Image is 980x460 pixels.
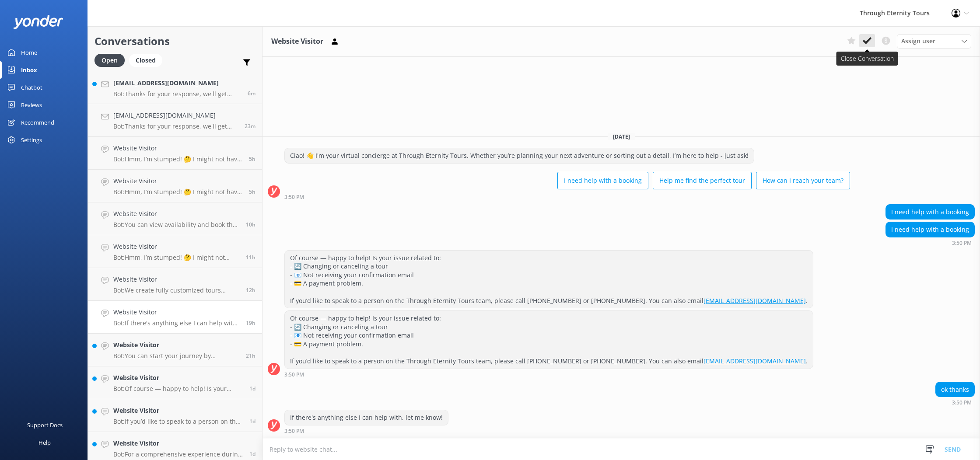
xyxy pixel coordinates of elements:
a: Open [94,55,129,65]
a: Website VisitorBot:Hmm, I’m stumped! 🤔 I might not have the answer to that one, but our amazing t... [88,170,262,202]
div: Oct 04 2025 03:50pm (UTC +02:00) Europe/Amsterdam [935,399,975,405]
strong: 3:50 PM [284,429,304,434]
div: Open [94,54,125,67]
span: Oct 03 2025 09:46pm (UTC +02:00) Europe/Amsterdam [249,450,255,458]
p: Bot: You can view availability and book the Saint Mark’s Basilica Night Tour: Exclusive Visit dir... [113,221,239,229]
h4: Website Visitor [113,275,239,284]
a: Website VisitorBot:You can start your journey by browsing our tours in [GEOGRAPHIC_DATA], the [GE... [88,334,262,366]
span: Oct 04 2025 01:21pm (UTC +02:00) Europe/Amsterdam [246,352,255,359]
h4: Website Visitor [113,439,243,448]
p: Bot: Hmm, I’m stumped! 🤔 I might not have the answer to that one, but our amazing team definitely... [113,155,242,163]
button: I need help with a booking [557,172,648,189]
div: I need help with a booking [886,205,974,220]
strong: 3:50 PM [284,195,304,200]
p: Bot: If you’d like to speak to a person on the Through Eternity Tours team, please call [PHONE_NU... [113,418,243,425]
div: Oct 04 2025 03:50pm (UTC +02:00) Europe/Amsterdam [885,240,975,246]
button: How can I reach your team? [756,172,850,189]
div: Assign User [897,34,971,48]
h4: Website Visitor [113,209,239,219]
a: Website VisitorBot:If you’d like to speak to a person on the Through Eternity Tours team, please ... [88,399,262,432]
span: Oct 05 2025 11:11am (UTC +02:00) Europe/Amsterdam [248,90,255,97]
h4: Website Visitor [113,143,242,153]
strong: 3:50 PM [952,240,972,246]
div: Oct 04 2025 03:50pm (UTC +02:00) Europe/Amsterdam [284,428,448,434]
a: Closed [129,55,167,65]
a: [EMAIL_ADDRESS][DOMAIN_NAME] [703,296,806,305]
div: Oct 04 2025 03:50pm (UTC +02:00) Europe/Amsterdam [284,194,850,200]
span: Assign user [901,36,935,46]
div: Ciao! 👋 I'm your virtual concierge at Through Eternity Tours. Whether you’re planning your next a... [285,148,754,163]
p: Bot: Thanks for your response, we'll get back to you as soon as we can during opening hours. [113,90,241,98]
div: Of course — happy to help! Is your issue related to: - 🔄 Changing or canceling a tour - 📧 Not rec... [285,311,813,369]
h2: Conversations [94,33,255,49]
a: Website VisitorBot:We create fully customized tours based on your interests and travel needs. You... [88,268,262,301]
div: Help [38,434,51,451]
p: Bot: Hmm, I’m stumped! 🤔 I might not have the answer to that one, but our amazing team definitely... [113,188,242,196]
div: Chatbot [21,79,42,96]
div: I need help with a booking [886,222,974,237]
div: If there's anything else I can help with, let me know! [285,410,448,425]
a: Website VisitorBot:If there's anything else I can help with, let me know!19h [88,301,262,334]
div: Closed [129,54,162,67]
div: Inbox [21,61,37,79]
strong: 3:50 PM [952,400,972,405]
div: Support Docs [27,416,63,434]
a: Website VisitorBot:You can view availability and book the Saint Mark’s Basilica Night Tour: Exclu... [88,202,262,235]
h4: [EMAIL_ADDRESS][DOMAIN_NAME] [113,78,241,88]
p: Bot: You can start your journey by browsing our tours in [GEOGRAPHIC_DATA], the [GEOGRAPHIC_DATA]... [113,352,239,360]
span: Oct 04 2025 12:28am (UTC +02:00) Europe/Amsterdam [249,418,255,425]
span: Oct 05 2025 05:37am (UTC +02:00) Europe/Amsterdam [249,188,255,195]
a: Website VisitorBot:Hmm, I’m stumped! 🤔 I might not have the answer to that one, but our amazing t... [88,235,262,268]
span: Oct 05 2025 12:18am (UTC +02:00) Europe/Amsterdam [246,221,255,228]
p: Bot: Of course — happy to help! Is your issue related to: - Changing or canceling a tour - Not re... [113,385,243,393]
a: [EMAIL_ADDRESS][DOMAIN_NAME] [703,357,806,365]
div: Oct 04 2025 03:50pm (UTC +02:00) Europe/Amsterdam [284,371,813,377]
span: Oct 04 2025 03:50pm (UTC +02:00) Europe/Amsterdam [246,319,255,327]
h4: Website Visitor [113,406,243,415]
h4: Website Visitor [113,242,239,251]
div: Recommend [21,114,54,131]
a: [EMAIL_ADDRESS][DOMAIN_NAME]Bot:Thanks for your response, we'll get back to you as soon as we can... [88,104,262,137]
h4: Website Visitor [113,176,242,186]
h3: Website Visitor [271,36,323,47]
div: Reviews [21,96,42,114]
p: Bot: If there's anything else I can help with, let me know! [113,319,239,327]
p: Bot: For a comprehensive experience during your two days in [GEOGRAPHIC_DATA], consider the "[GEO... [113,450,243,458]
button: Help me find the perfect tour [653,172,752,189]
img: yonder-white-logo.png [13,15,63,29]
a: Website VisitorBot:Of course — happy to help! Is your issue related to: - Changing or canceling a... [88,366,262,399]
span: [DATE] [608,133,635,140]
h4: Website Visitor [113,340,239,350]
p: Bot: Thanks for your response, we'll get back to you as soon as we can during opening hours. [113,122,238,130]
h4: Website Visitor [113,373,243,383]
span: Oct 04 2025 11:31pm (UTC +02:00) Europe/Amsterdam [246,254,255,261]
strong: 3:50 PM [284,372,304,377]
div: Of course — happy to help! Is your issue related to: - 🔄 Changing or canceling a tour - 📧 Not rec... [285,251,813,308]
span: Oct 04 2025 05:16am (UTC +02:00) Europe/Amsterdam [249,385,255,392]
div: ok thanks [936,382,974,397]
h4: [EMAIL_ADDRESS][DOMAIN_NAME] [113,111,238,120]
a: Website VisitorBot:Hmm, I’m stumped! 🤔 I might not have the answer to that one, but our amazing t... [88,137,262,170]
div: Home [21,44,37,61]
p: Bot: Hmm, I’m stumped! 🤔 I might not have the answer to that one, but our amazing team definitely... [113,254,239,261]
span: Oct 05 2025 05:44am (UTC +02:00) Europe/Amsterdam [249,155,255,163]
a: [EMAIL_ADDRESS][DOMAIN_NAME]Bot:Thanks for your response, we'll get back to you as soon as we can... [88,71,262,104]
span: Oct 04 2025 11:08pm (UTC +02:00) Europe/Amsterdam [246,286,255,294]
div: Settings [21,131,42,149]
p: Bot: We create fully customized tours based on your interests and travel needs. You can explore o... [113,286,239,294]
span: Oct 05 2025 10:53am (UTC +02:00) Europe/Amsterdam [245,122,255,130]
h4: Website Visitor [113,307,239,317]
